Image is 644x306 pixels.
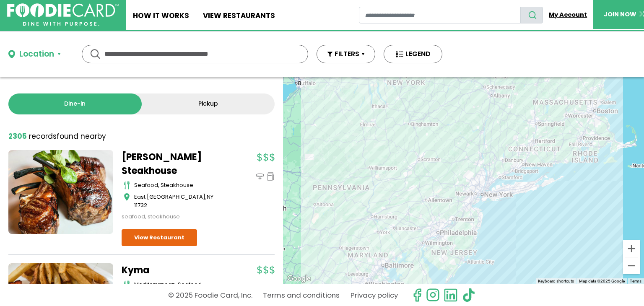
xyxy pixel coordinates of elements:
img: Google [285,273,313,284]
a: Pickup [142,93,275,114]
img: linkedin.svg [444,288,458,302]
button: Keyboard shortcuts [538,278,574,284]
div: seafood, steakhouse [134,181,226,189]
div: Location [19,48,54,60]
img: cutlery_icon.svg [124,280,130,289]
span: records [29,131,57,141]
img: dinein_icon.svg [256,172,264,181]
input: restaurant search [359,7,520,23]
a: Terms [630,279,641,283]
a: [PERSON_NAME] Steakhouse [122,150,226,178]
button: FILTERS [317,45,375,63]
img: cutlery_icon.svg [124,181,130,189]
svg: check us out on facebook [410,288,424,302]
span: East [GEOGRAPHIC_DATA] [134,193,205,201]
a: View Restaurant [122,229,197,246]
span: 11732 [134,201,147,209]
button: Zoom in [623,240,640,257]
img: tiktok.svg [462,288,476,302]
span: NY [207,193,213,201]
p: © 2025 Foodie Card, Inc. [168,288,252,303]
img: FoodieCard; Eat, Drink, Save, Donate [7,3,119,26]
div: , [134,193,226,209]
div: found nearby [8,131,106,142]
a: Terms and conditions [263,288,340,303]
img: pickup_icon.svg [266,172,275,181]
div: mediterranean, seafood [134,280,226,289]
button: Zoom out [623,257,640,274]
a: My Account [543,7,593,23]
span: Map data ©2025 Google [579,279,625,283]
button: Location [8,48,61,60]
a: Open this area in Google Maps (opens a new window) [285,273,313,284]
a: Kyma [122,263,226,277]
div: seafood, steakhouse [122,213,226,221]
strong: 2305 [8,131,27,141]
button: search [520,7,543,23]
a: Privacy policy [351,288,398,303]
a: Dine-in [8,93,142,114]
img: map_icon.svg [124,193,130,201]
button: LEGEND [384,45,442,63]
